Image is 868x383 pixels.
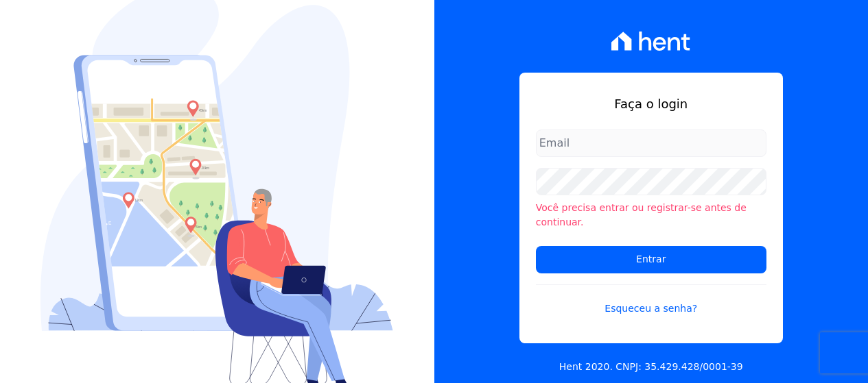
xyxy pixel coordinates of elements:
li: Você precisa entrar ou registrar-se antes de continuar. [536,201,766,230]
input: Email [536,129,766,157]
p: Hent 2020. CNPJ: 35.429.428/0001-39 [559,360,743,374]
h1: Faça o login [536,95,766,113]
input: Entrar [536,246,766,273]
a: Esqueceu a senha? [536,284,766,316]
